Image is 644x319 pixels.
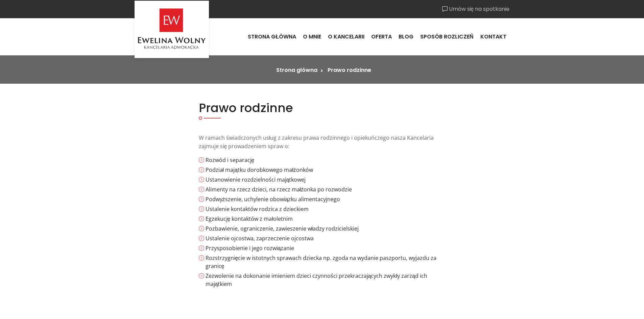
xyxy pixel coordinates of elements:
[206,215,446,223] li: Egzekucję kontaktów z małoletnim
[300,28,325,46] a: O mnie
[199,101,446,115] h2: Prawo rodzinne
[325,28,368,46] a: O kancelarii
[395,28,417,46] a: Blog
[206,234,446,242] li: Ustalenie ojcostwa, zaprzeczenie ojcostwa
[206,185,446,193] li: Alimenty na rzecz dzieci, na rzecz małżonka po rozwodzie
[206,195,446,203] li: Podwyższenie, uchylenie obowiązku alimentacyjnego
[206,272,446,288] li: Zezwolenie na dokonanie imieniem dzieci czynności przekraczających zwykły zarząd ich majątkiem
[199,134,446,151] p: W ramach świadczonych usług z zakresu prawa rodzinnego i opiekuńczego nasza Kancelaria zajmuje si...
[368,28,395,46] a: Oferta
[206,176,446,184] li: Ustanowienie rozdzielności majątkowej
[276,66,317,74] a: Strona główna
[244,28,300,46] a: Strona główna
[206,156,446,164] li: Rozwód i separację
[417,28,477,46] a: Sposób rozliczeń
[442,5,510,13] a: Umów się na spotkanie
[206,244,446,252] li: Przysposobienie i jego rozwiązanie
[477,28,510,46] a: Kontakt
[206,254,446,270] li: Rozstrzygnięcie w istotnych sprawach dziecka np. zgoda na wydanie paszportu, wyjazdu za granicę
[206,205,446,213] li: Ustalenie kontaktów rodzica z dzieckiem
[206,224,446,233] li: Pozbawienie, ograniczenie, zawieszenie władzy rodzicielskiej
[206,166,446,174] li: Podział majątku dorobkowego małżonków
[328,66,371,74] li: Prawo rodzinne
